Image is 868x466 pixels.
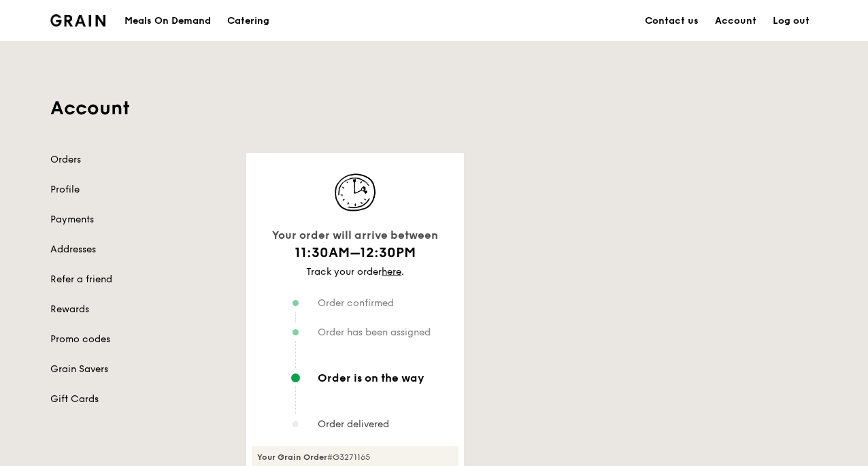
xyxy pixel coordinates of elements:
[50,273,230,286] a: Refer a friend
[50,333,230,346] a: Promo codes
[227,1,269,41] div: Catering
[219,1,278,41] a: Catering
[318,372,424,384] span: Order is on the way
[707,1,765,41] a: Account
[50,363,230,376] a: Grain Savers
[318,297,394,309] span: Order confirmed
[382,266,401,278] a: here
[50,183,230,197] a: Profile
[252,265,458,279] div: Track your order .
[318,418,389,430] span: Order delivered
[50,14,105,27] img: Grain
[252,244,458,263] h1: 11:30AM–12:30PM
[765,1,818,41] a: Log out
[50,213,230,227] a: Payments
[50,153,230,167] a: Orders
[637,1,707,41] a: Contact us
[321,169,389,216] img: icon-track-normal@2x.d40d1303.png
[50,96,818,120] h1: Account
[318,327,431,338] span: Order has been assigned
[50,243,230,256] a: Addresses
[50,393,230,406] a: Gift Cards
[50,303,230,316] a: Rewards
[257,452,327,462] strong: Your Grain Order
[252,227,458,244] div: Your order will arrive between
[124,1,211,41] div: Meals On Demand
